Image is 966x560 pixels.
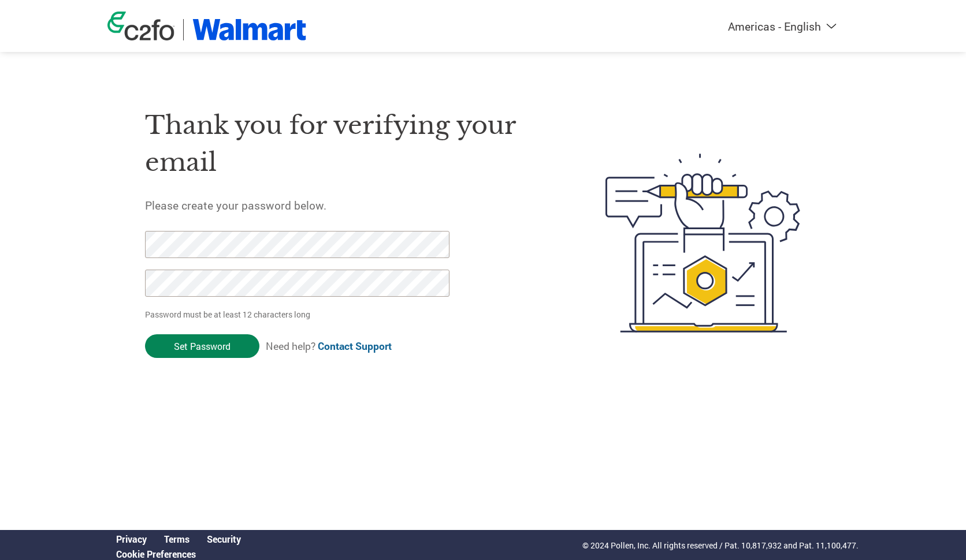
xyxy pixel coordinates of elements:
[145,308,454,320] p: Password must be at least 12 characters long
[107,548,250,560] div: Open Cookie Preferences Modal
[585,90,822,396] img: create-password
[318,339,392,353] a: Contact Support
[164,533,190,545] a: Terms
[192,19,306,40] img: Walmart
[116,533,147,545] a: Privacy
[145,107,551,181] h1: Thank you for verifying your email
[207,533,241,545] a: Security
[145,198,551,212] h5: Please create your password below.
[582,539,859,551] p: © 2024 Pollen, Inc. All rights reserved / Pat. 10,817,932 and Pat. 11,100,477.
[107,12,174,40] img: c2fo logo
[116,548,196,560] a: Cookie Preferences, opens a dedicated popup modal window
[266,339,392,353] span: Need help?
[145,334,259,358] input: Set Password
